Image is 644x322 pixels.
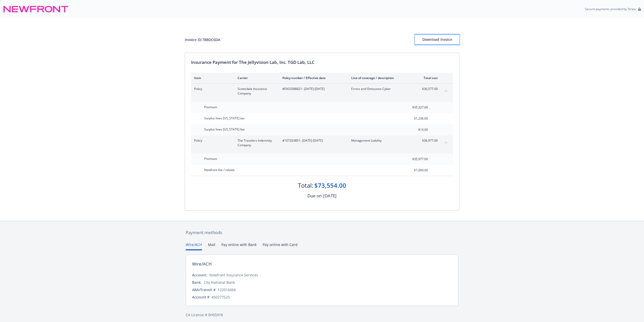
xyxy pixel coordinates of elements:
span: $36,977.00 [419,138,438,143]
span: #EKS3588821 - [DATE]-[DATE] [282,87,343,91]
button: Wire/ACH [186,242,202,250]
div: Total: [298,181,313,190]
span: #107203851 - [DATE]-[DATE] [282,138,343,143]
span: The Travelers Indemnity Company [238,138,274,147]
div: Line of coverage / description [351,76,411,80]
div: Payment methods [186,229,458,236]
span: Surplus lines [US_STATE] tax [204,116,244,120]
div: Account # [192,294,210,300]
div: Item [194,76,230,80]
div: Account: [192,272,207,278]
input: 0.00 [398,166,431,174]
div: Due on [307,193,322,199]
span: Premium [204,105,217,109]
input: 0.00 [398,155,431,163]
span: Scottsdale Insurance Company [238,87,274,96]
div: PolicyScottsdale Insurance Company#EKS3588821- [DATE]-[DATE]Errors and Omissions Cyber$36,577.00c... [191,84,453,99]
span: Newfront fee / rebate [204,168,235,172]
div: Invoice ID: 78BDC6DA [185,37,220,42]
span: Management Liability [351,138,411,143]
div: ABA/Transit # [192,287,216,292]
button: collapse content [442,87,450,95]
div: CA License # 0H55918 [186,312,458,317]
div: [DATE] [323,193,337,199]
p: Secure payments provided by Stripe [585,7,636,11]
span: Policy [194,138,230,143]
span: Errors and Omissions Cyber [351,87,411,91]
div: Wire/ACH [192,261,212,267]
div: 450277525 [212,294,230,300]
button: Mail [208,242,215,250]
div: PolicyThe Travelers Indemnity Company#107203851- [DATE]-[DATE]Management Liability$36,977.00colla... [191,135,453,150]
span: Policy [194,87,230,91]
input: 0.00 [398,104,431,111]
div: City National Bank [204,280,235,285]
div: Total cost [419,76,438,80]
input: 0.00 [398,115,431,122]
input: 0.00 [398,126,431,134]
button: Download Invoice [415,34,459,45]
div: Insurance Payment for The Jellyvision Lab, Inc. TGD Lab, LLC [191,59,453,66]
div: $73,554.00 [314,181,346,190]
div: Newfront Insurance Services [209,272,258,278]
span: Surplus lines [US_STATE] fee [204,127,245,131]
button: Pay online with Bank [221,242,257,250]
button: collapse content [442,138,450,146]
span: Premium [204,157,217,161]
div: Carrier [238,76,274,80]
button: Pay online with Card [263,242,298,250]
div: Policy number / Effective date [282,76,343,80]
div: 122016066 [218,287,236,292]
div: Bank: [192,280,202,285]
span: $36,577.00 [419,87,438,91]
